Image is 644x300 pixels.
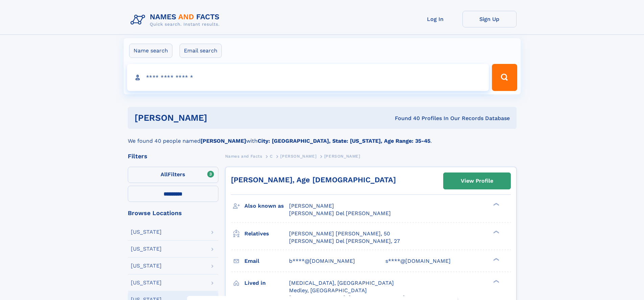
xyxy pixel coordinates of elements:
div: [US_STATE] [131,263,162,269]
a: [PERSON_NAME] Del [PERSON_NAME], 27 [289,237,400,245]
label: Name search [129,44,172,58]
div: Filters [128,153,218,159]
img: Logo Names and Facts [128,11,225,29]
label: Email search [180,44,222,58]
a: Log In [408,11,462,27]
a: [PERSON_NAME] [280,152,316,160]
a: [PERSON_NAME] [PERSON_NAME], 50 [289,230,390,237]
div: View Profile [461,173,493,189]
span: [MEDICAL_DATA], [GEOGRAPHIC_DATA] [289,280,394,286]
div: ❯ [492,257,500,261]
a: C [270,152,273,160]
button: Search Button [492,64,517,91]
a: [PERSON_NAME], Age [DEMOGRAPHIC_DATA] [231,176,396,184]
span: [PERSON_NAME] [289,203,334,209]
input: search input [127,64,489,91]
a: Sign Up [462,11,517,27]
span: [PERSON_NAME] Del [PERSON_NAME] [289,210,391,216]
h3: Email [244,255,289,267]
b: City: [GEOGRAPHIC_DATA], State: [US_STATE], Age Range: 35-45 [258,138,430,144]
div: Found 40 Profiles In Our Records Database [301,115,510,122]
b: [PERSON_NAME] [200,138,246,144]
div: [US_STATE] [131,229,162,235]
label: Filters [128,167,218,183]
span: [PERSON_NAME] [280,154,316,159]
div: [US_STATE] [131,280,162,285]
span: Medley, [GEOGRAPHIC_DATA] [289,287,367,294]
span: C [270,154,273,159]
span: All [161,171,168,178]
div: Browse Locations [128,210,218,216]
h3: Also known as [244,200,289,212]
div: [US_STATE] [131,246,162,252]
span: [PERSON_NAME] [324,154,360,159]
h3: Relatives [244,228,289,239]
div: ❯ [492,202,500,207]
h1: [PERSON_NAME] [135,114,301,122]
a: View Profile [444,173,510,189]
a: Names and Facts [225,152,262,160]
h3: Lived in [244,277,289,289]
div: ❯ [492,279,500,283]
div: We found 40 people named with . [128,129,517,145]
div: ❯ [492,230,500,234]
